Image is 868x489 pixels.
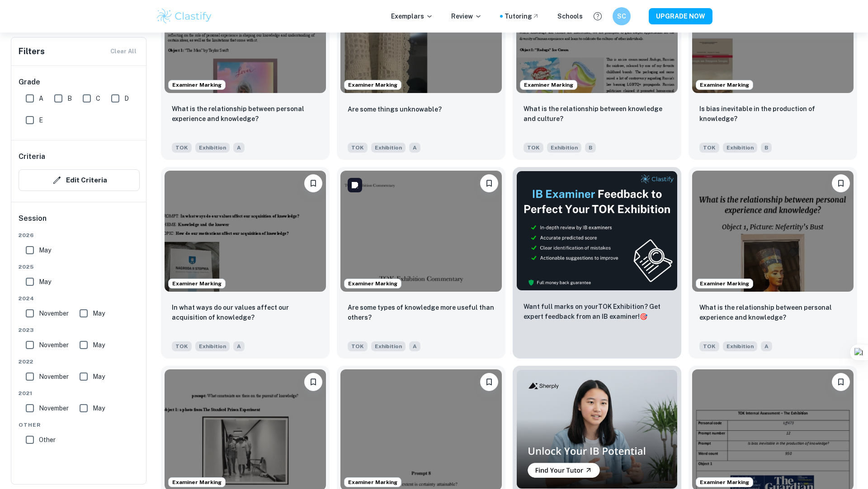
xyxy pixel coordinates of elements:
[304,373,322,391] button: Bookmark
[409,143,420,153] span: A
[348,143,368,153] span: TOK
[451,11,482,21] p: Review
[39,372,69,382] span: November
[590,9,605,24] button: Help and Feedback
[39,308,69,318] span: November
[557,11,583,21] a: Schools
[96,93,100,103] span: C
[165,171,326,292] img: TOK Exhibition example thumbnail: In what ways do our values affect our ac
[832,373,850,391] button: Bookmark
[348,303,495,322] p: Are some types of knowledge more useful than others?
[19,263,140,271] span: 2025
[19,421,140,429] span: Other
[169,81,225,89] span: Examiner Marking
[172,303,319,322] p: In what ways do our values affect our acquisition of knowledge?
[699,104,846,124] p: Is bias inevitable in the production of knowledge?
[344,279,401,288] span: Examiner Marking
[344,478,401,486] span: Examiner Marking
[344,81,401,89] span: Examiner Marking
[93,372,105,382] span: May
[617,11,627,21] h6: SC
[19,45,45,58] h6: Filters
[19,326,140,334] span: 2023
[391,11,433,21] p: Exemplars
[67,93,72,103] span: B
[337,167,505,359] a: Examiner MarkingBookmarkAre some types of knowledge more useful than others?TOKExhibitionA
[39,277,51,287] span: May
[409,341,420,351] span: A
[761,143,772,153] span: B
[547,143,581,153] span: Exhibition
[39,435,56,445] span: Other
[696,478,753,486] span: Examiner Marking
[723,143,757,153] span: Exhibition
[19,358,140,366] span: 2022
[480,174,498,192] button: Bookmark
[761,341,772,351] span: A
[124,93,129,103] span: D
[19,231,140,239] span: 2026
[169,478,225,486] span: Examiner Marking
[233,341,245,351] span: A
[19,213,140,231] h6: Session
[505,11,539,21] a: Tutoring
[513,167,681,359] a: ThumbnailWant full marks on yourTOK Exhibition? Get expert feedback from an IB examiner!
[195,341,230,351] span: Exhibition
[696,279,753,288] span: Examiner Marking
[93,403,105,413] span: May
[156,7,213,25] img: Clastify logo
[39,403,69,413] span: November
[172,143,192,153] span: TOK
[699,303,846,322] p: What is the relationship between personal experience and knowledge?
[516,171,678,291] img: Thumbnail
[19,294,140,303] span: 2024
[371,143,406,153] span: Exhibition
[172,104,319,124] p: What is the relationship between personal experience and knowledge?
[640,313,647,320] span: 🎯
[689,167,857,359] a: Examiner MarkingBookmarkWhat is the relationship between personal experience and knowledge?TOKExh...
[520,81,577,89] span: Examiner Marking
[723,341,757,351] span: Exhibition
[699,341,719,351] span: TOK
[39,115,43,125] span: E
[195,143,230,153] span: Exhibition
[340,171,502,292] img: TOK Exhibition example thumbnail: Are some types of knowledge more useful
[19,169,140,191] button: Edit Criteria
[348,341,368,351] span: TOK
[172,341,192,351] span: TOK
[649,8,712,24] button: UPGRADE NOW
[371,341,406,351] span: Exhibition
[19,77,140,88] h6: Grade
[348,104,442,114] p: Are some things unknowable?
[585,143,596,153] span: B
[169,279,225,288] span: Examiner Marking
[161,167,330,359] a: Examiner MarkingBookmarkIn what ways do our values affect our acquisition of knowledge?TOKExhibit...
[613,7,631,25] button: SC
[304,174,322,192] button: Bookmark
[524,104,670,124] p: What is the relationship between knowledge and culture?
[19,389,140,397] span: 2021
[19,151,45,162] h6: Criteria
[39,340,69,350] span: November
[480,373,498,391] button: Bookmark
[93,340,105,350] span: May
[524,143,543,153] span: TOK
[39,245,51,255] span: May
[832,174,850,192] button: Bookmark
[39,93,43,103] span: A
[93,308,105,318] span: May
[692,171,854,292] img: TOK Exhibition example thumbnail: What is the relationship between persona
[696,81,753,89] span: Examiner Marking
[699,143,719,153] span: TOK
[524,302,670,321] p: Want full marks on your TOK Exhibition ? Get expert feedback from an IB examiner!
[233,143,245,153] span: A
